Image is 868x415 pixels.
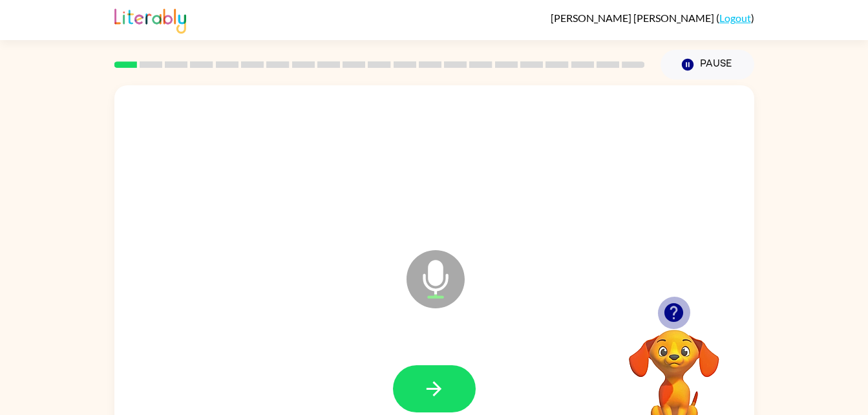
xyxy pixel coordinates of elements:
[551,12,754,24] div: ( )
[551,12,716,24] span: [PERSON_NAME] [PERSON_NAME]
[661,50,754,80] button: Pause
[114,5,186,34] img: Literably
[719,12,751,24] a: Logout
